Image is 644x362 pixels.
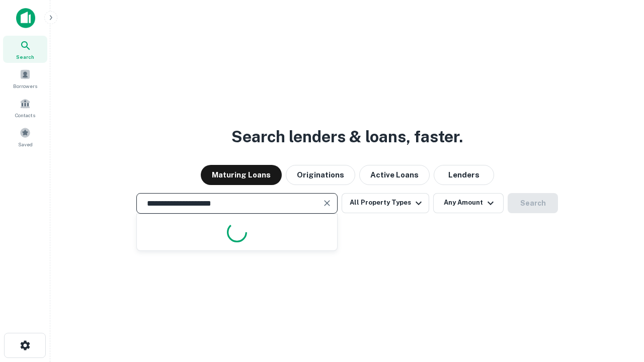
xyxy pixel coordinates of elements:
[320,196,334,210] button: Clear
[16,53,34,61] span: Search
[231,125,463,149] h3: Search lenders & loans, faster.
[434,165,494,185] button: Lenders
[594,282,644,330] iframe: Chat Widget
[201,165,282,185] button: Maturing Loans
[359,165,430,185] button: Active Loans
[286,165,355,185] button: Originations
[13,82,37,90] span: Borrowers
[3,94,47,121] a: Contacts
[3,65,47,92] a: Borrowers
[16,8,35,28] img: capitalize-icon.png
[18,140,33,148] span: Saved
[3,123,47,150] a: Saved
[3,36,47,63] a: Search
[15,111,35,119] span: Contacts
[433,193,504,213] button: Any Amount
[342,193,429,213] button: All Property Types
